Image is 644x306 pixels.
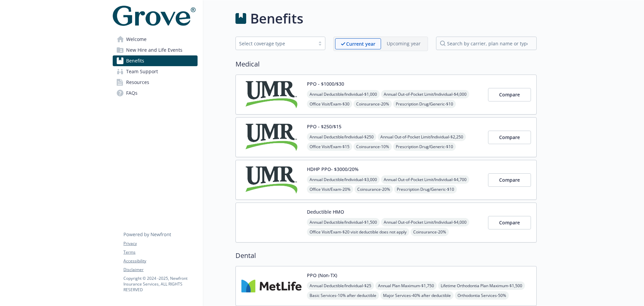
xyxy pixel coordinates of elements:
[250,8,303,29] h1: Benefits
[381,218,469,226] span: Annual Out-of-Pocket Limit/Individual - $4,000
[241,208,302,237] img: Kaiser Permanente Insurance Company carrier logo
[355,185,393,193] span: Coinsurance - 20%
[375,281,437,290] span: Annual Plan Maximum - $1,750
[307,133,376,141] span: Annual Deductible/Individual - $250
[381,90,469,98] span: Annual Out-of-Pocket Limit/Individual - $4,000
[241,123,302,151] img: UMR carrier logo
[241,272,302,300] img: Metlife Inc carrier logo
[113,66,198,77] a: Team Support
[307,185,353,193] span: Office Visit/Exam - 20%
[239,40,312,47] div: Select coverage type
[455,291,509,300] span: Orthodontia Services - 50%
[378,133,466,141] span: Annual Out-of-Pocket Limit/Individual - $2,250
[499,177,520,183] span: Compare
[436,37,537,50] input: search by carrier, plan name or type
[499,219,520,226] span: Compare
[123,267,197,273] a: Disclaimer
[126,34,147,45] span: Welcome
[354,100,392,108] span: Coinsurance - 20%
[499,91,520,98] span: Compare
[126,66,158,77] span: Team Support
[113,45,198,55] a: New Hire and Life Events
[411,228,449,236] span: Coinsurance - 20%
[387,40,421,47] p: Upcoming year
[235,251,537,261] h2: Dental
[393,142,456,151] span: Prescription Drug/Generic - $10
[380,291,453,300] span: Major Services - 40% after deductible
[307,228,409,236] span: Office Visit/Exam - $20 visit deductible does not apply
[438,281,525,290] span: Lifetime Orthodontia Plan Maximum - $1,500
[393,100,456,108] span: Prescription Drug/Generic - $10
[123,275,197,293] p: Copyright © 2024 - 2025 , Newfront Insurance Services, ALL RIGHTS RESERVED
[307,142,352,151] span: Office Visit/Exam - $15
[307,166,359,173] button: HDHP PPO- $3000/20%
[488,173,531,187] button: Compare
[381,175,469,184] span: Annual Out-of-Pocket Limit/Individual - $4,700
[307,218,380,226] span: Annual Deductible/Individual - $1,500
[499,134,520,140] span: Compare
[307,272,337,279] button: PPO (Non-TX)
[346,40,375,47] p: Current year
[354,142,392,151] span: Coinsurance - 10%
[307,123,341,130] button: PPO - $250/$15
[488,131,531,144] button: Compare
[123,258,197,264] a: Accessibility
[113,88,198,98] a: FAQs
[488,216,531,229] button: Compare
[113,77,198,88] a: Resources
[394,185,457,193] span: Prescription Drug/Generic - $10
[126,55,144,66] span: Benefits
[241,166,302,194] img: UMR carrier logo
[123,249,197,255] a: Terms
[307,208,344,215] button: Deductible HMO
[126,77,149,88] span: Resources
[307,80,344,87] button: PPO - $1000/$30
[126,45,182,55] span: New Hire and Life Events
[123,241,197,247] a: Privacy
[307,291,379,300] span: Basic Services - 10% after deductible
[307,281,374,290] span: Annual Deductible/Individual - $25
[307,90,380,98] span: Annual Deductible/Individual - $1,000
[307,100,352,108] span: Office Visit/Exam - $30
[381,38,426,49] span: Upcoming year
[235,59,537,69] h2: Medical
[126,88,138,98] span: FAQs
[113,55,198,66] a: Benefits
[307,175,380,184] span: Annual Deductible/Individual - $3,000
[241,80,302,109] img: UMR carrier logo
[113,34,198,45] a: Welcome
[488,88,531,101] button: Compare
